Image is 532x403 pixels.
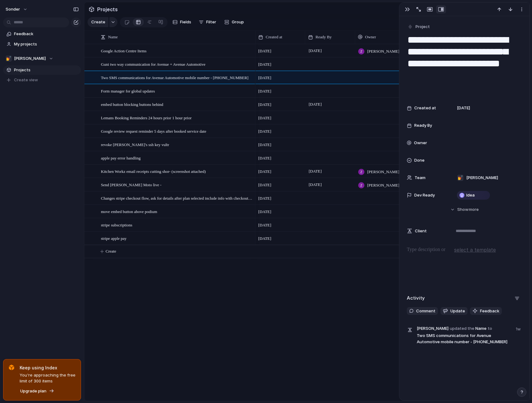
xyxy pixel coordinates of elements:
[3,40,81,49] a: My projects
[258,222,271,228] span: [DATE]
[14,55,46,62] span: [PERSON_NAME]
[96,4,119,15] span: Projects
[101,101,163,108] span: embed button blocking buttons behind
[480,308,499,314] span: Feedback
[470,307,502,315] button: Feedback
[170,17,194,27] button: Fields
[18,387,56,396] button: Upgrade plan
[406,22,432,31] button: Project
[415,175,425,181] span: Team
[414,105,436,111] span: Created at
[414,157,425,164] span: Done
[488,325,492,332] span: to
[91,19,105,25] span: Create
[258,235,271,242] span: [DATE]
[258,209,271,215] span: [DATE]
[316,34,332,40] span: Ready By
[307,168,323,175] span: [DATE]
[258,142,271,148] span: [DATE]
[14,67,79,73] span: Projects
[414,122,432,129] span: Ready By
[415,228,427,234] span: Client
[3,4,31,14] button: sonder
[417,325,512,345] span: Name Two SMS communications for Avenue Automotive mobile number - [PHONE_NUMBER]
[14,31,79,37] span: Feedback
[101,74,249,81] span: Two SMS communications for Avenue Automotive mobile number - [PHONE_NUMBER]
[101,47,146,54] span: Google Action Centre Items
[3,65,81,75] a: Projects
[108,34,118,40] span: Name
[221,17,247,27] button: Group
[258,61,271,68] span: [DATE]
[3,75,81,85] button: Create view
[307,47,323,55] span: [DATE]
[416,24,430,30] span: Project
[365,34,376,40] span: Owner
[457,175,463,181] div: 💅
[450,325,474,332] span: updated the
[258,115,271,121] span: [DATE]
[101,127,206,135] span: Google review request reminder 5 days after booked service date
[407,295,425,302] h2: Activity
[407,204,522,215] button: Showmore
[3,54,81,63] button: 💅[PERSON_NAME]
[20,364,76,371] span: Keep using Index
[469,206,479,213] span: more
[258,75,271,81] span: [DATE]
[14,41,79,47] span: My projects
[407,307,438,315] button: Comment
[101,60,205,68] span: Guni two way communication for Avenue + Avenue Automotive
[106,248,116,254] span: Create
[258,195,271,201] span: [DATE]
[6,6,20,12] span: sonder
[258,88,271,94] span: [DATE]
[457,105,470,111] span: [DATE]
[258,102,271,108] span: [DATE]
[101,221,132,228] span: stripe subscriptions
[416,308,435,314] span: Comment
[307,101,323,108] span: [DATE]
[453,245,497,254] button: select a template
[196,17,219,27] button: Filter
[450,308,465,314] span: Update
[101,168,206,175] span: Kitchen Workz email receipts cutting shor- (screenshot attached)
[367,48,399,55] span: [PERSON_NAME]
[457,206,468,213] span: Show
[417,325,449,332] span: [PERSON_NAME]
[180,19,191,25] span: Fields
[6,55,12,62] div: 💅
[258,155,271,161] span: [DATE]
[367,169,399,175] span: [PERSON_NAME]
[258,128,271,135] span: [DATE]
[232,19,244,25] span: Group
[258,168,271,175] span: [DATE]
[440,307,468,315] button: Update
[454,246,496,254] span: select a template
[101,141,169,148] span: revoke [PERSON_NAME]'s ssh key vultr
[466,175,498,181] span: [PERSON_NAME]
[258,182,271,188] span: [DATE]
[101,181,161,188] span: Send [PERSON_NAME] Moto live -
[101,114,192,121] span: Lemans Booking Reminders 24 hours prior 1 hour prior
[258,48,271,54] span: [DATE]
[101,235,126,242] span: stripe apple pay
[20,388,46,394] span: Upgrade plan
[3,29,81,39] a: Feedback
[414,192,435,198] span: Dev Ready
[307,181,323,188] span: [DATE]
[206,19,216,25] span: Filter
[101,154,140,161] span: apple pay error handling
[20,372,76,384] span: You're approaching the free limit of 300 items
[266,34,282,40] span: Created at
[88,17,108,27] button: Create
[101,208,157,215] span: move embed button above podium
[516,325,522,332] span: 1w
[414,140,427,146] span: Owner
[466,192,475,198] span: Idea
[367,182,399,188] span: [PERSON_NAME]
[14,77,38,83] span: Create view
[101,194,253,201] span: Changes stripe checkout flow, ask for details after plan selected include info with checkout process
[101,87,155,94] span: Form manager for global updates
